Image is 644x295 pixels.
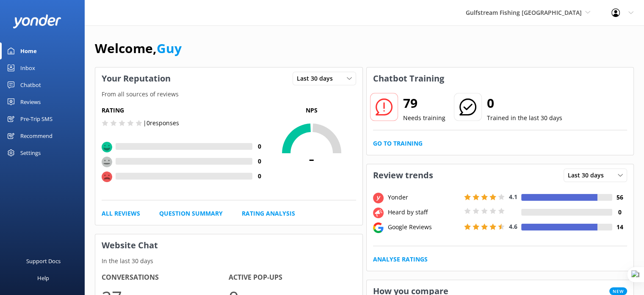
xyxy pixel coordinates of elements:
div: Chatbot [20,76,41,93]
div: Support Docs [26,253,61,270]
h3: Review trends [367,164,439,186]
div: Heard by staff [386,208,462,217]
img: yonder-white-logo.png [13,14,61,28]
div: Google Reviews [386,222,462,232]
div: Recommend [20,127,53,144]
div: Home [20,42,37,59]
h4: 0 [252,157,267,166]
span: Gulfstream Fishing [GEOGRAPHIC_DATA] [466,8,582,17]
span: - [267,147,356,169]
h2: 0 [487,93,562,113]
h4: Conversations [102,272,229,283]
p: NPS [267,106,356,115]
h4: 14 [612,222,627,232]
h3: Website Chat [95,234,362,256]
p: From all sources of reviews [95,90,362,99]
span: New [609,287,627,295]
h5: Rating [102,106,267,115]
span: 4.6 [509,222,517,230]
p: In the last 30 days [95,256,362,266]
a: Go to Training [373,139,423,148]
div: Pre-Trip SMS [20,110,53,127]
a: Guy [157,39,182,57]
span: Last 30 days [568,171,609,180]
p: Trained in the last 30 days [487,113,562,123]
span: 4.1 [509,193,517,201]
h4: Active Pop-ups [229,272,356,283]
a: Rating Analysis [242,209,295,218]
h4: 56 [612,193,627,202]
h4: 0 [252,142,267,151]
h4: 0 [252,171,267,181]
div: Settings [20,144,41,161]
a: All Reviews [102,209,140,218]
p: | 0 responses [143,118,179,128]
span: Last 30 days [297,74,338,83]
h1: Welcome, [95,38,182,59]
h3: Your Reputation [95,67,177,90]
a: Analyse Ratings [373,255,428,264]
div: Help [37,270,49,287]
p: Needs training [403,113,445,123]
div: Reviews [20,93,41,110]
a: Question Summary [159,209,223,218]
div: Yonder [386,193,462,202]
h4: 0 [612,208,627,217]
h2: 79 [403,93,445,113]
div: Inbox [20,59,35,76]
h3: Chatbot Training [367,67,451,90]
